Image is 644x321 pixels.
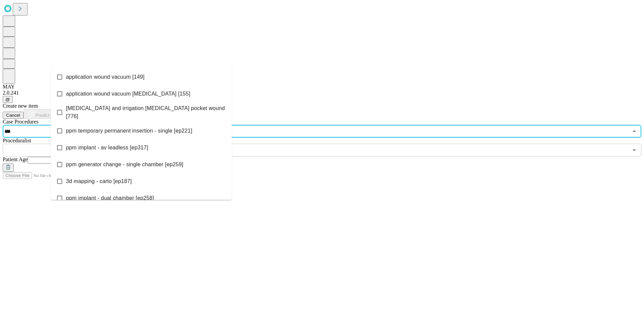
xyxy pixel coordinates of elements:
span: Predict [35,113,49,118]
button: Close [630,127,639,136]
span: Cancel [6,113,20,118]
span: 3d mapping - carto [ep187] [66,177,132,185]
button: Open [630,145,639,155]
span: Proceduralist [3,138,31,143]
span: ppm generator change - single chamber [ep259] [66,160,183,169]
span: @ [5,97,10,102]
span: ppm implant - av leadless [ep317] [66,144,148,152]
span: Scheduled Procedure [3,119,38,124]
span: ppm temporary permanent insertion - single [ep221] [66,127,192,135]
span: application wound vacuum [149] [66,73,144,81]
span: application wound vacuum [MEDICAL_DATA] [155] [66,90,190,98]
span: Patient Age [3,156,28,162]
button: Predict [24,109,55,119]
button: Cancel [3,112,24,119]
button: @ [3,96,13,103]
div: MAY [3,84,641,90]
div: 2.0.241 [3,90,641,96]
span: ppm implant - dual chamber [ep258] [66,194,154,202]
span: [MEDICAL_DATA] and irrigation [MEDICAL_DATA] pocket wound [776] [66,104,226,120]
span: Create new item [3,103,38,109]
